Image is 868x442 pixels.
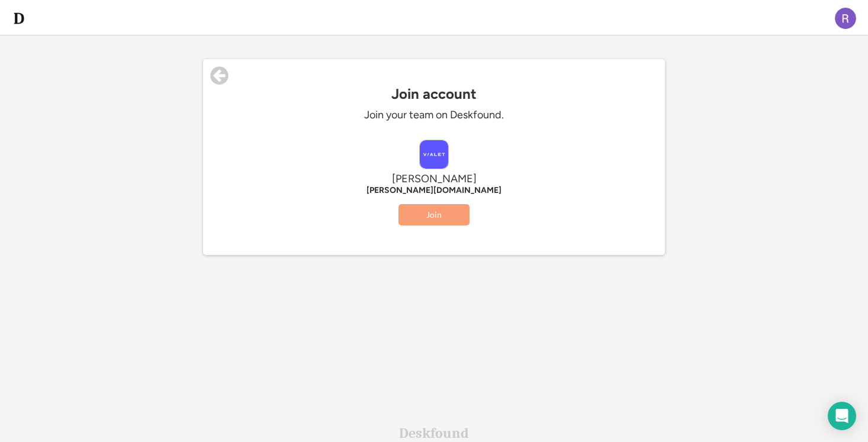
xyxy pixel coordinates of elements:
[399,426,469,440] div: Deskfound
[12,11,26,25] img: d-whitebg.png
[203,86,665,102] div: Join account
[835,8,856,29] img: ACg8ocLWix0xElEYapn9-2bM-Mo2joM9fnEn82g4UuFVokdQh-m-Ew=s96-c
[828,402,856,430] div: Open Intercom Messenger
[256,108,612,122] div: Join your team on Deskfound.
[256,186,612,195] div: [PERSON_NAME][DOMAIN_NAME]
[256,172,612,186] div: [PERSON_NAME]
[420,140,448,169] img: vialet.eu
[398,204,470,225] button: Join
